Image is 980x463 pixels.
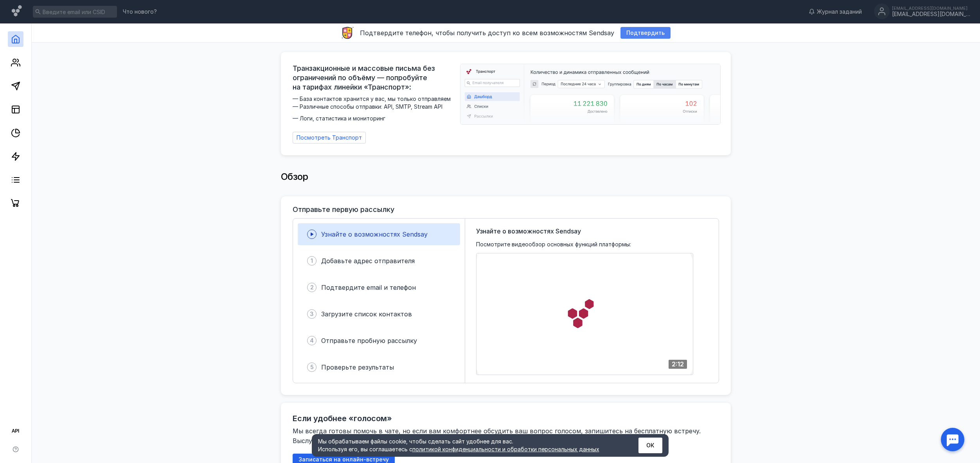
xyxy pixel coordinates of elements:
[321,257,415,265] span: Добавьте адрес отправителя
[817,8,862,16] span: Журнал заданий
[311,257,313,265] span: 1
[293,427,703,445] span: Мы всегда готовы помочь в чате, но если вам комфортнее обсудить ваш вопрос голосом, запишитесь на...
[892,11,970,18] div: [EMAIL_ADDRESS][DOMAIN_NAME]
[123,9,157,14] span: Что нового?
[293,95,455,122] span: — База контактов хранится у вас, мы только отправляем — Различные способы отправки: API, SMTP, St...
[33,6,117,18] input: Введите email или CSID
[892,6,970,11] div: [EMAIL_ADDRESS][DOMAIN_NAME]
[620,27,671,39] button: Подтвердить
[293,64,455,92] span: Транзакционные и массовые письма без ограничений по объёму — попробуйте на тарифах линейки «Транс...
[476,226,581,236] span: Узнайте о возможностях Sendsay
[310,310,314,318] span: 3
[310,337,314,345] span: 4
[460,64,720,124] img: dashboard-transport-banner
[310,284,314,291] span: 2
[360,29,614,37] span: Подтвердите телефон, чтобы получить доступ ко всем возможностям Sendsay
[626,30,665,36] span: Подтвердить
[321,363,394,371] span: Проверьте результаты
[321,310,412,318] span: Загрузите список контактов
[805,8,866,16] a: Журнал заданий
[293,132,366,144] a: Посмотреть Транспорт
[476,240,631,248] span: Посмотрите видеообзор основных функций платформы:
[318,438,619,453] div: Мы обрабатываем файлы cookie, чтобы сделать сайт удобнее для вас. Используя его, вы соглашаетесь c
[412,446,599,452] a: политикой конфиденциальности и обработки персональных данных
[293,414,392,423] h2: Если удобнее «голосом»
[281,171,308,182] span: Обзор
[297,135,362,141] span: Посмотреть Транспорт
[119,9,161,14] a: Что нового?
[321,230,428,238] span: Узнайте о возможностях Sendsay
[638,438,662,453] button: ОК
[293,206,394,214] h3: Отправьте первую рассылку
[669,360,687,369] div: 2:12
[321,337,417,345] span: Отправьте пробную рассылку
[298,456,389,463] span: Записаться на онлайн-встречу
[310,363,314,371] span: 5
[293,456,395,463] a: Записаться на онлайн-встречу
[321,284,416,291] span: Подтвердите email и телефон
